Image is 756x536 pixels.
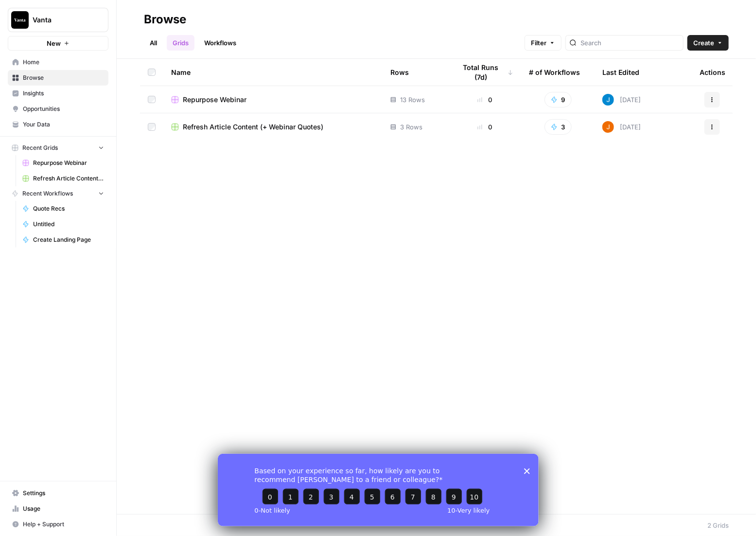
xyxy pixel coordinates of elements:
button: 9 [545,92,572,107]
a: All [144,35,163,51]
a: Insights [8,86,108,101]
span: Filter [531,38,546,48]
span: Your Data [23,120,104,129]
img: z620ml7ie90s7uun3xptce9f0frp [602,94,614,106]
div: Total Runs (7d) [456,59,513,86]
span: Usage [23,504,104,513]
span: 3 Rows [400,122,422,132]
span: New [47,38,61,48]
iframe: Survey from AirOps [218,454,539,526]
button: Recent Grids [8,141,108,155]
span: Untitled [33,220,104,229]
div: Rows [390,59,409,86]
input: Search [580,38,679,48]
a: Repurpose Webinar [171,95,375,105]
div: Last Edited [602,59,639,86]
a: Refresh Article Content (+ Webinar Quotes) [171,122,375,132]
span: Insights [23,89,104,98]
span: Recent Grids [22,143,58,152]
span: Create [693,38,714,48]
button: Workspace: Vanta [8,8,108,32]
button: Create [687,35,729,51]
a: Refresh Article Content (+ Webinar Quotes) [18,171,108,186]
a: Repurpose Webinar [18,155,108,171]
span: Home [23,58,104,67]
button: 3 [545,119,572,135]
button: Recent Workflows [8,186,108,201]
button: New [8,36,108,51]
span: Repurpose Webinar [183,95,246,105]
span: Refresh Article Content (+ Webinar Quotes) [33,174,104,183]
a: Opportunities [8,101,108,117]
div: Name [171,59,375,86]
span: Recent Workflows [22,189,73,198]
div: 0 [456,95,513,105]
a: Untitled [18,216,108,232]
a: Grids [167,35,194,51]
span: Settings [23,489,104,498]
a: Browse [8,70,108,86]
span: Browse [23,73,104,82]
button: Help + Support [8,517,108,532]
div: # of Workflows [529,59,580,86]
div: 2 Grids [707,520,729,530]
span: Opportunities [23,105,104,113]
a: Quote Recs [18,201,108,216]
img: Vanta Logo [11,11,29,29]
a: Workflows [198,35,242,51]
a: Settings [8,485,108,501]
img: 4nzd6uxtaig5x6sjf0lamjsqya8a [602,121,614,133]
a: Home [8,54,108,70]
span: Quote Recs [33,204,104,213]
a: Usage [8,501,108,517]
a: Your Data [8,117,108,132]
button: Filter [525,35,562,51]
div: 0 [456,122,513,132]
div: [DATE] [602,121,641,133]
span: Repurpose Webinar [33,159,104,167]
span: Refresh Article Content (+ Webinar Quotes) [183,122,323,132]
a: Create Landing Page [18,232,108,248]
span: 13 Rows [400,95,425,105]
div: Actions [700,59,725,86]
span: Create Landing Page [33,235,104,244]
div: [DATE] [602,94,641,106]
div: Browse [144,12,186,27]
span: Vanta [33,15,91,25]
span: Help + Support [23,520,104,529]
